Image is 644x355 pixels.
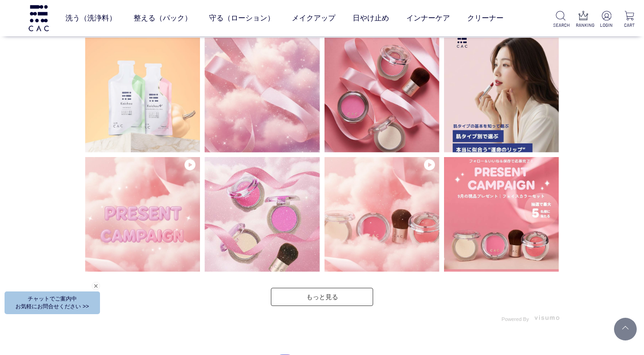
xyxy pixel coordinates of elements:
[534,315,559,320] img: visumo
[444,157,559,272] img: Photo by cac_cosme.official
[553,11,568,29] a: SEARCH
[205,157,320,272] img: Photo by cac_cosme.official
[85,38,200,153] img: Photo by cac_cosme.official
[622,11,637,29] a: CART
[27,5,50,31] img: logo
[467,5,504,31] a: クリーナー
[134,5,192,31] a: 整える（パック）
[502,316,529,322] span: Powered By
[599,22,614,29] p: LOGIN
[444,38,559,153] img: Photo by cac_cosme.official
[576,11,590,29] a: RANKING
[576,22,590,29] p: RANKING
[324,38,439,153] img: Photo by cac_cosme.official
[406,5,450,31] a: インナーケア
[85,157,200,272] img: Photo by cac_cosme.official
[353,5,389,31] a: 日やけ止め
[599,11,614,29] a: LOGIN
[553,22,568,29] p: SEARCH
[622,22,637,29] p: CART
[324,157,439,272] img: Photo by cac_cosme.official
[65,5,116,31] a: 洗う（洗浄料）
[292,5,335,31] a: メイクアップ
[209,5,275,31] a: 守る（ローション）
[271,288,373,306] a: もっと見る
